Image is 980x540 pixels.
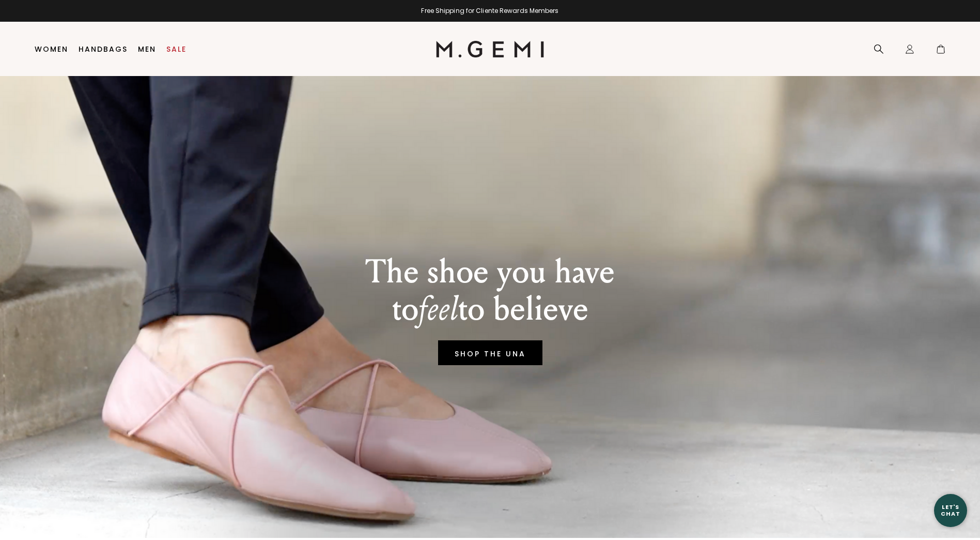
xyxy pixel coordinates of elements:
a: SHOP THE UNA [438,340,542,365]
a: Sale [166,45,186,53]
a: Women [35,45,68,53]
a: Men [138,45,156,53]
a: Handbags [79,45,128,53]
p: The shoe you have [365,253,615,291]
img: M.Gemi [436,41,544,57]
em: feel [418,289,458,329]
p: to to believe [365,291,615,328]
div: Let's Chat [934,504,967,517]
